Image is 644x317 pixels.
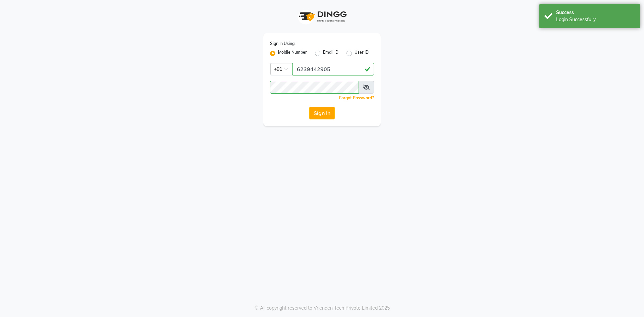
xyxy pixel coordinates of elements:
input: Username [270,81,359,94]
label: Sign In Using: [270,41,296,47]
button: Sign In [309,107,335,119]
input: Username [292,63,374,75]
img: logo1.svg [295,7,349,27]
a: Forgot Password? [339,95,374,100]
div: Success [556,9,635,16]
label: Email ID [323,49,338,57]
label: User ID [355,49,369,57]
label: Mobile Number [278,49,307,57]
div: Login Successfully. [556,16,635,23]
